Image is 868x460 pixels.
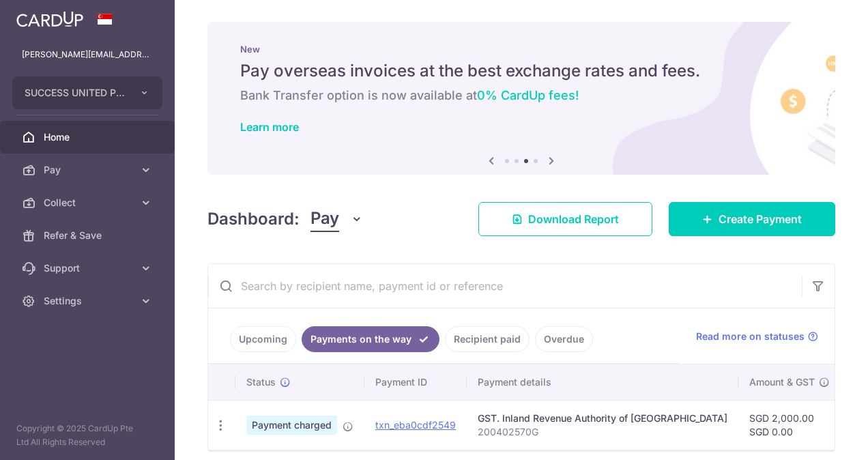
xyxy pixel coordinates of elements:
[22,48,153,61] p: [PERSON_NAME][EMAIL_ADDRESS][DOMAIN_NAME]
[240,60,802,82] h5: Pay overseas invoices at the best exchange rates and fees.
[44,229,134,242] span: Refer & Save
[749,375,815,389] span: Amount & GST
[240,120,299,134] a: Learn more
[467,364,738,400] th: Payment details
[207,22,835,175] img: International Invoice Banner
[535,326,593,352] a: Overdue
[16,11,83,27] img: CardUp
[12,76,162,109] button: SUCCESS UNITED PTE. LTD.
[240,87,802,104] h6: Bank Transfer option is now available at
[240,44,802,55] p: New
[445,326,530,352] a: Recipient paid
[696,330,818,343] a: Read more on statuses
[781,419,854,453] iframe: Opens a widget where you can find more information
[528,211,619,227] span: Download Report
[302,326,439,352] a: Payments on the way
[230,326,296,352] a: Upcoming
[310,206,339,232] span: Pay
[719,211,802,227] span: Create Payment
[207,207,300,231] h4: Dashboard:
[478,425,727,439] p: 200402570G
[44,196,134,210] span: Collect
[246,416,337,435] span: Payment charged
[375,419,456,431] a: txn_eba0cdf2549
[310,206,363,232] button: Pay
[364,364,467,400] th: Payment ID
[477,88,579,102] span: 0% CardUp fees!
[738,400,841,450] td: SGD 2,000.00 SGD 0.00
[44,130,134,144] span: Home
[696,330,805,343] span: Read more on statuses
[44,261,134,275] span: Support
[246,375,276,389] span: Status
[669,202,835,236] a: Create Payment
[478,202,652,236] a: Download Report
[25,86,126,100] span: SUCCESS UNITED PTE. LTD.
[44,163,134,177] span: Pay
[44,294,134,308] span: Settings
[478,412,727,425] div: GST. Inland Revenue Authority of [GEOGRAPHIC_DATA]
[208,264,802,308] input: Search by recipient name, payment id or reference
